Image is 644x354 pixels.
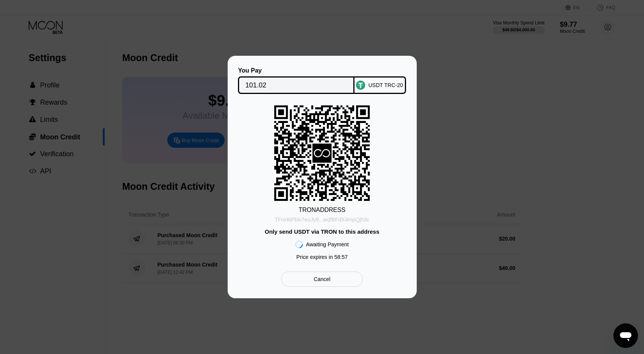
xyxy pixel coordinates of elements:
div: USDT TRC-20 [368,82,403,88]
span: 58 : 57 [334,254,348,260]
div: Awaiting Payment [306,241,349,247]
div: Cancel [281,272,362,287]
div: TFnH6Pbix7euJy9...wqfBFdX4mpQjh3c [275,217,369,223]
div: Cancel [314,276,330,283]
div: TFnH6Pbix7euJy9...wqfBFdX4mpQjh3c [275,213,369,223]
div: TRON ADDRESS [299,207,346,213]
div: You PayUSDT TRC-20 [239,67,405,94]
iframe: Кнопка запуска окна обмена сообщениями [613,323,638,348]
div: You Pay [238,67,354,74]
div: Only send USDT via TRON to this address [265,228,379,235]
div: Price expires in [296,254,348,260]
